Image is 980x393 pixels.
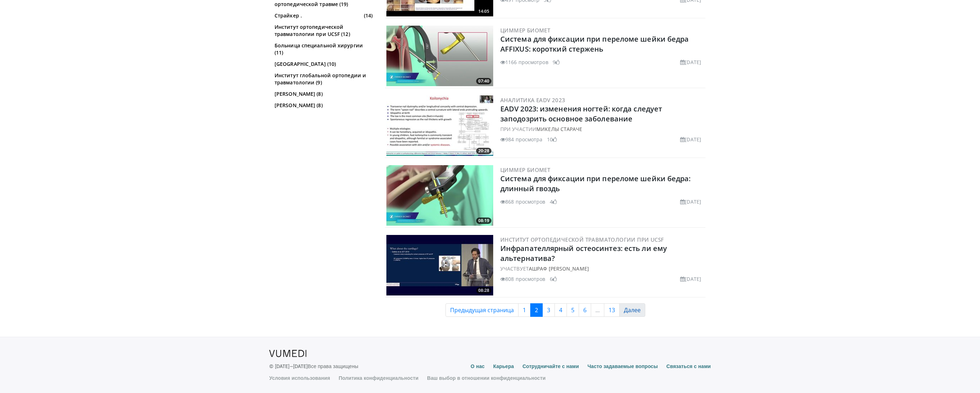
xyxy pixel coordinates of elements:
[275,23,372,38] a: Институт ортопедической травматологии при UCSF (12)
[685,276,701,282] ya-tr-span: [DATE]
[493,363,514,371] a: Карьера
[588,363,658,371] a: Часто задаваемые вопросы
[518,303,531,317] a: 1
[685,59,701,65] ya-tr-span: [DATE]
[275,42,372,56] a: Больница специальной хирургии (11)
[505,59,548,65] ya-tr-span: 1166 просмотров
[386,26,493,86] img: 793850bd-41ce-4d88-b1d1-754fa64ca528.300x170_q85_crop-smart_upscale.jpg
[385,303,705,317] nav: Страницы результатов поиска
[476,148,491,154] span: 20:28
[604,303,620,317] a: 13
[275,61,336,68] ya-tr-span: [GEOGRAPHIC_DATA] (10)
[666,363,711,371] a: Связаться с нами
[542,303,555,317] a: 3
[685,136,701,143] ya-tr-span: [DATE]
[308,363,358,369] ya-tr-span: Все права защищены
[269,350,307,357] img: Логотип VuMedi
[505,198,545,205] ya-tr-span: 868 просмотров
[567,303,579,317] a: 5
[553,58,560,66] li: 9
[427,375,546,381] ya-tr-span: Ваш выбор в отношении конфиденциальности
[275,72,372,86] a: Институт глобальной ортопедии и травматологии (9)
[550,198,557,205] li: 4
[493,363,514,369] ya-tr-span: Карьера
[685,198,701,205] ya-tr-span: [DATE]
[275,61,372,68] a: [GEOGRAPHIC_DATA] (10)
[500,174,691,193] a: Система для фиксации при переломе шейки бедра: длинный гвоздь
[579,303,591,317] a: 6
[547,136,557,143] li: 10
[445,303,518,317] a: Предыдущая страница
[476,8,491,15] span: 14:05
[619,303,645,317] a: Далее
[500,104,662,124] a: EADV 2023: изменения ногтей: когда следует заподозрить основное заболевание
[536,126,582,132] a: Микелы Стараче
[471,363,485,369] ya-tr-span: О нас
[529,265,589,272] a: Ашраф [PERSON_NAME]
[275,12,372,19] a: Страйкер .(14)
[386,165,493,226] img: c0eba32f-3750-46e2-85bd-0889492201d2.300x170_q85_crop-smart_upscale.jpg
[624,306,641,314] ya-tr-span: Далее
[505,136,542,143] ya-tr-span: 984 просмотра
[269,374,330,382] a: Условия использования
[588,363,658,369] ya-tr-span: Часто задаваемые вопросы
[339,374,418,382] a: Политика конфиденциальности
[269,375,330,381] ya-tr-span: Условия использования
[522,363,579,371] a: Сотрудничайте с нами
[386,26,493,86] a: 07:40
[476,287,491,294] span: 08:28
[550,275,557,283] li: 6
[275,90,323,98] ya-tr-span: [PERSON_NAME] (8)
[500,166,550,173] a: Циммер Биомет
[339,375,418,381] ya-tr-span: Политика конфиденциальности
[471,363,485,371] a: О нас
[500,243,667,263] a: Инфрапателлярный остеосинтез: есть ли ему альтернатива?
[275,102,323,109] ya-tr-span: [PERSON_NAME] (8)
[476,218,491,224] span: 08:19
[505,276,545,282] ya-tr-span: 808 просмотров
[386,235,493,295] a: 08:28
[364,12,372,19] ya-tr-span: (14)
[275,102,372,109] a: [PERSON_NAME] (8)
[500,27,550,34] a: Циммер Биомет
[500,34,689,54] a: Система для фиксации при переломе шейки бедра AFFIXUS: короткий стержень
[386,95,493,156] a: 20:28
[386,165,493,226] a: 08:19
[500,126,536,132] ya-tr-span: ПРИ УЧАСТИИ
[500,265,529,272] ya-tr-span: УЧАСТВУЕТ
[522,363,579,369] ya-tr-span: Сотрудничайте с нами
[386,95,493,156] img: 72db4d0a-cc44-4970-af53-64a08fa21de6.300x170_q85_crop-smart_upscale.jpg
[386,235,493,295] img: a17e2eb6-1108-40a6-acce-a9d1792171a2.300x170_q85_crop-smart_upscale.jpg
[275,12,302,19] ya-tr-span: Страйкер .
[427,374,546,382] a: Ваш выбор в отношении конфиденциальности
[476,78,491,84] span: 07:40
[269,363,308,369] ya-tr-span: © [DATE]–[DATE]
[554,303,567,317] a: 4
[275,90,372,98] a: [PERSON_NAME] (8)
[666,363,711,369] ya-tr-span: Связаться с нами
[500,96,565,104] a: Аналитика EADV 2023
[500,236,664,243] a: Институт ортопедической травматологии при UCSF
[530,303,543,317] a: 2
[450,306,514,314] ya-tr-span: Предыдущая страница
